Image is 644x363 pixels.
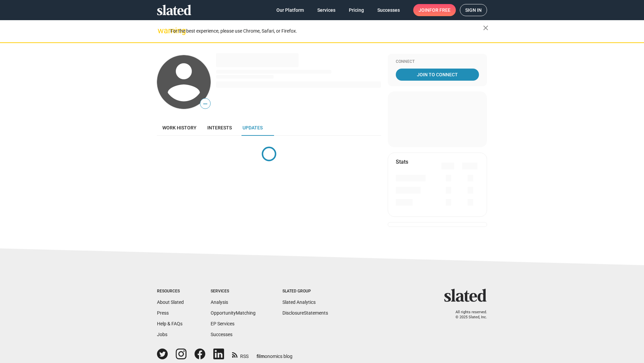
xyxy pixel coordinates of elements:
div: Connect [396,59,479,65]
a: RSS [232,349,249,360]
mat-icon: close [482,24,490,32]
a: Services [312,4,341,16]
a: Slated Analytics [282,299,316,305]
span: Pricing [349,4,364,16]
a: Help & FAQs [157,321,182,326]
a: OpportunityMatching [211,310,256,316]
a: Work history [157,120,202,136]
span: for free [429,4,450,16]
span: Our Platform [276,4,304,16]
div: Slated Group [282,289,328,294]
a: Interests [202,120,237,136]
span: — [200,99,210,108]
a: Joinfor free [413,4,456,16]
a: Join To Connect [396,69,479,81]
span: Services [317,4,335,16]
mat-card-title: Stats [396,158,408,165]
a: Press [157,310,169,316]
a: Jobs [157,332,167,337]
a: Sign in [460,4,487,16]
span: Interests [207,125,232,130]
span: Work history [162,125,197,130]
a: Pricing [343,4,369,16]
a: DisclosureStatements [282,310,328,316]
a: filmonomics blog [257,348,292,360]
a: About Slated [157,299,184,305]
a: Successes [372,4,405,16]
a: EP Services [211,321,234,326]
div: Resources [157,289,184,294]
span: Join To Connect [397,69,478,81]
span: Updates [243,125,263,130]
a: Analysis [211,299,228,305]
a: Our Platform [271,4,309,16]
div: For the best experience, please use Chrome, Safari, or Firefox. [170,27,483,36]
p: All rights reserved. © 2025 Slated, Inc. [448,310,487,320]
span: Join [419,4,450,16]
span: Sign in [465,4,482,16]
span: Successes [377,4,400,16]
mat-icon: warning [158,27,166,35]
span: film [257,354,265,359]
a: Successes [211,332,232,337]
a: Updates [237,120,268,136]
div: Services [211,289,256,294]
